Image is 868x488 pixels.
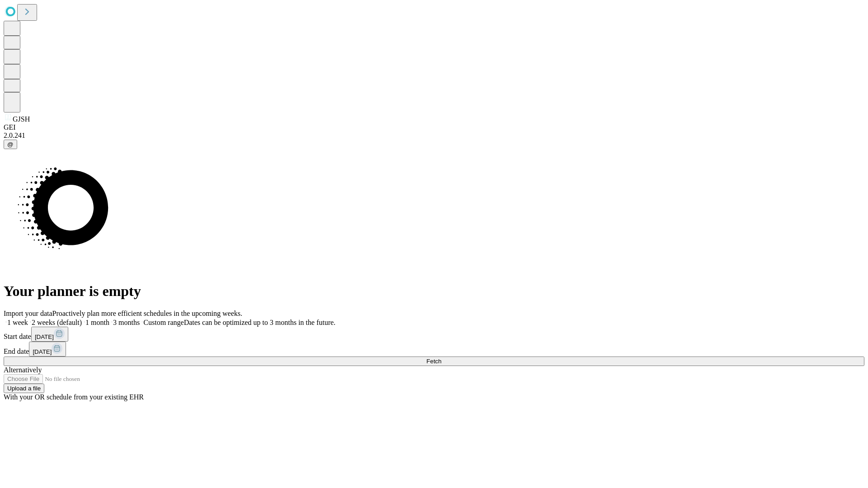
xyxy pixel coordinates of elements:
span: 2 weeks (default) [32,319,82,326]
span: 1 month [85,319,109,326]
span: Proactively plan more efficient schedules in the upcoming weeks. [52,310,242,317]
span: @ [7,141,14,148]
h1: Your planner is empty [4,283,864,300]
span: 1 week [7,319,28,326]
div: GEI [4,123,864,131]
div: Start date [4,327,864,342]
button: @ [4,140,17,149]
span: [DATE] [33,348,52,355]
button: Upload a file [4,384,44,393]
span: Import your data [4,310,52,317]
span: 3 months [113,319,140,326]
div: End date [4,342,864,357]
span: With your OR schedule from your existing EHR [4,393,144,401]
button: [DATE] [31,327,68,342]
div: 2.0.241 [4,131,864,140]
span: Fetch [426,358,441,365]
button: Fetch [4,357,864,366]
span: [DATE] [35,333,54,340]
span: Custom range [143,319,184,326]
button: [DATE] [29,342,66,357]
span: Alternatively [4,366,42,374]
span: GJSH [13,115,30,123]
span: Dates can be optimized up to 3 months in the future. [184,319,335,326]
